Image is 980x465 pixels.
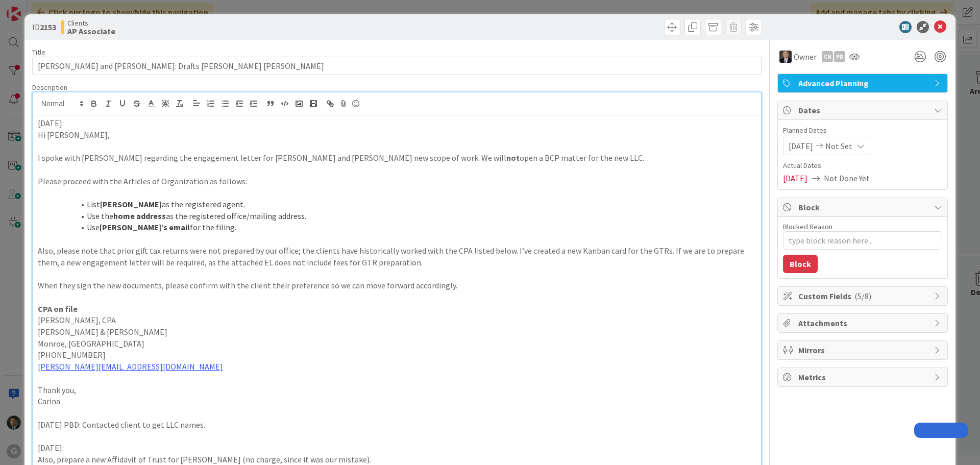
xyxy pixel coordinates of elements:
p: I spoke with [PERSON_NAME] regarding the engagement letter for [PERSON_NAME] and [PERSON_NAME] ne... [38,152,756,164]
span: Dates [798,104,929,116]
span: Metrics [798,371,929,383]
p: Thank you, [38,384,756,396]
li: Use the as the registered office/mailing address. [50,210,756,222]
span: Custom Fields [798,290,929,302]
span: ID [32,21,56,33]
strong: [PERSON_NAME]’s email [100,222,190,232]
p: Please proceed with the Articles of Organization as follows: [38,176,756,187]
span: Not Set [825,140,852,152]
p: [DATE]: [38,442,756,454]
p: [PERSON_NAME], CPA [38,314,756,326]
li: Use for the filing. [50,222,756,233]
p: Hi [PERSON_NAME], [38,129,756,141]
span: Advanced Planning [798,77,929,89]
p: Carina [38,396,756,407]
span: Mirrors [798,344,929,356]
span: Not Done Yet [824,172,870,184]
label: Blocked Reason [783,222,832,231]
p: [PERSON_NAME] & [PERSON_NAME] [38,326,756,338]
span: Description [32,83,67,92]
img: BG [779,51,792,63]
p: When they sign the new documents, please confirm with the client their preference so we can move ... [38,280,756,291]
strong: home address [113,211,166,221]
p: [PHONE_NUMBER] [38,349,756,361]
b: 2153 [40,22,56,32]
p: [DATE]: [38,117,756,129]
button: Block [783,255,818,273]
label: Title [32,47,45,57]
span: Owner [794,51,817,63]
span: Clients [67,19,115,27]
div: PD [834,51,845,62]
input: type card name here... [32,57,762,75]
strong: [PERSON_NAME] [100,199,162,209]
span: Block [798,201,929,213]
p: Also, please note that prior gift tax returns were not prepared by our office; the clients have h... [38,245,756,268]
span: [DATE] [783,172,807,184]
p: [DATE] PBD: Contacted client to get LLC names. [38,419,756,431]
span: Planned Dates [783,125,942,136]
span: [DATE] [789,140,813,152]
span: ( 5/8 ) [854,291,871,301]
p: Monroe, [GEOGRAPHIC_DATA] [38,338,756,350]
b: AP Associate [67,27,115,35]
strong: CPA on file [38,304,78,314]
a: [PERSON_NAME][EMAIL_ADDRESS][DOMAIN_NAME] [38,361,223,372]
li: List as the registered agent. [50,199,756,210]
strong: not [506,153,520,163]
span: Actual Dates [783,160,942,171]
span: Attachments [798,317,929,329]
div: CN [822,51,833,62]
